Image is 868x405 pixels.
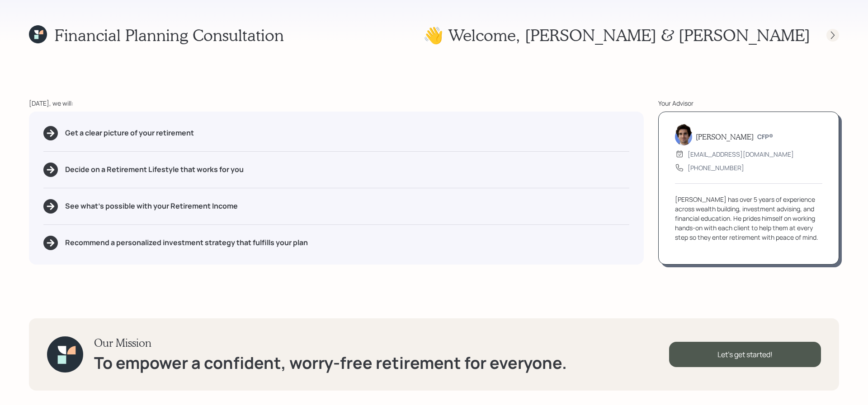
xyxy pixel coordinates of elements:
div: Your Advisor [658,98,839,108]
h1: To empower a confident, worry-free retirement for everyone. [94,353,567,372]
h5: Get a clear picture of your retirement [65,129,194,137]
div: [PHONE_NUMBER] [688,163,744,172]
div: [PERSON_NAME] has over 5 years of experience across wealth building, investment advising, and fin... [675,195,822,242]
h3: Our Mission [94,336,567,349]
div: [DATE], we will: [29,98,644,108]
h5: See what's possible with your Retirement Income [65,202,238,210]
img: harrison-schaefer-headshot-2.png [675,124,692,145]
h6: CFP® [757,133,773,141]
div: Let's get started! [669,342,821,367]
h5: Decide on a Retirement Lifestyle that works for you [65,165,244,174]
h1: Financial Planning Consultation [54,25,284,45]
h1: 👋 Welcome , [PERSON_NAME] & [PERSON_NAME] [423,25,810,45]
h5: Recommend a personalized investment strategy that fulfills your plan [65,238,308,247]
h5: [PERSON_NAME] [696,132,754,141]
div: [EMAIL_ADDRESS][DOMAIN_NAME] [688,149,794,159]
